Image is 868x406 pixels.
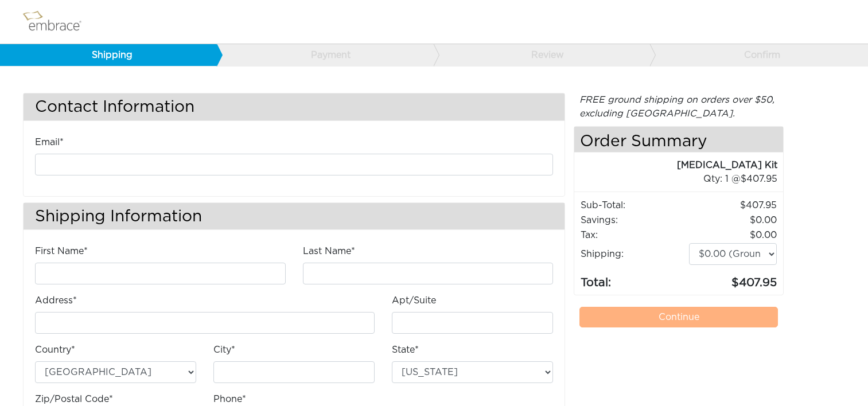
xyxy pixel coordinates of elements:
label: Zip/Postal Code* [35,392,113,406]
label: Phone* [213,392,246,406]
a: Review [433,44,650,66]
h3: Contact Information [24,93,565,120]
a: Continue [579,307,778,327]
a: Payment [216,44,433,66]
h3: Shipping Information [24,203,565,230]
label: City* [213,343,235,357]
label: Address* [35,294,77,307]
img: logo.png [20,7,95,36]
label: Last Name* [303,244,355,258]
td: 0.00 [688,228,777,243]
label: Apt/Suite [392,294,436,307]
td: Shipping: [580,243,688,266]
span: 407.95 [741,174,777,184]
label: State* [392,343,419,357]
label: Country* [35,343,75,357]
label: First Name* [35,244,88,258]
td: 407.95 [688,198,777,213]
div: 1 @ [589,172,777,186]
div: FREE ground shipping on orders over $50, excluding [GEOGRAPHIC_DATA]. [574,93,784,120]
td: 0.00 [688,213,777,228]
td: Sub-Total: [580,198,688,213]
td: Savings : [580,213,688,228]
a: Confirm [649,44,866,66]
td: Tax: [580,228,688,243]
label: Email* [35,135,64,149]
td: 407.95 [688,266,777,292]
td: Total: [580,266,688,292]
div: [MEDICAL_DATA] Kit [574,158,777,172]
h4: Order Summary [574,127,783,153]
